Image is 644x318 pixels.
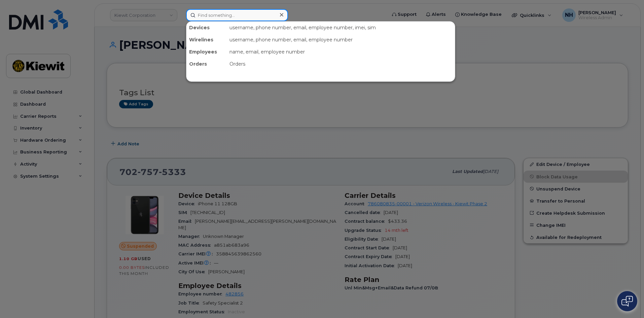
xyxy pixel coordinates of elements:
[621,296,633,307] img: Open chat
[227,58,455,70] div: Orders
[186,34,227,46] div: Wirelines
[227,22,455,34] div: username, phone number, email, employee number, imei, sim
[227,34,455,46] div: username, phone number, email, employee number
[227,46,455,58] div: name, email, employee number
[186,58,227,70] div: Orders
[186,22,227,34] div: Devices
[186,46,227,58] div: Employees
